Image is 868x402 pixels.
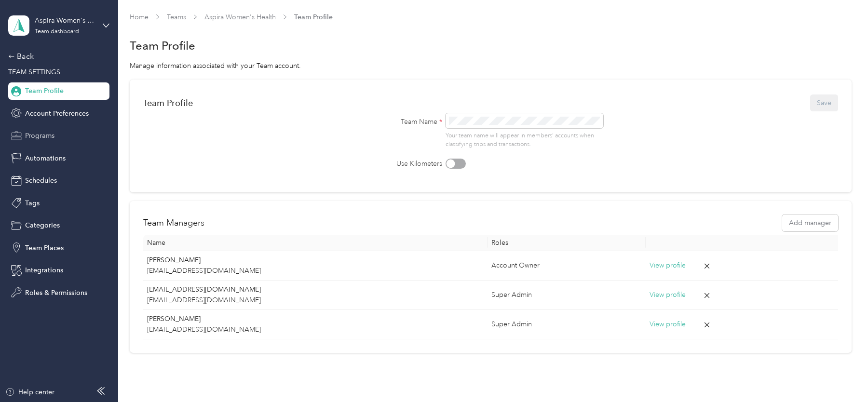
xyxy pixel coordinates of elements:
[25,175,57,186] span: Schedules
[130,13,149,21] a: Home
[130,40,195,51] h1: Team Profile
[491,319,642,330] div: Super Admin
[25,243,64,253] span: Team Places
[355,117,442,127] label: Team Name
[5,387,54,397] button: Help center
[446,132,603,148] p: Your team name will appear in members’ accounts when classifying trips and transactions.
[143,235,488,251] th: Name
[143,216,204,229] h2: Team Managers
[147,255,484,266] p: [PERSON_NAME]
[814,348,868,402] iframe: Everlance-gr Chat Button Frame
[25,131,54,141] span: Programs
[650,290,686,300] button: View profile
[8,68,60,76] span: TEAM SETTINGS
[8,51,105,62] div: Back
[491,290,642,300] div: Super Admin
[35,29,79,35] div: Team dashboard
[25,108,89,119] span: Account Preferences
[147,324,484,335] p: [EMAIL_ADDRESS][DOMAIN_NAME]
[167,13,186,21] a: Teams
[25,220,60,230] span: Categories
[650,260,686,271] button: View profile
[782,214,838,231] button: Add manager
[143,98,193,108] div: Team Profile
[147,314,484,324] p: [PERSON_NAME]
[294,12,333,22] span: Team Profile
[25,153,66,163] span: Automations
[488,235,646,251] th: Roles
[147,284,484,295] p: [EMAIL_ADDRESS][DOMAIN_NAME]
[204,13,276,21] a: Aspira Women's Health
[355,159,442,169] label: Use Kilometers
[25,265,63,275] span: Integrations
[147,295,484,306] p: [EMAIL_ADDRESS][DOMAIN_NAME]
[25,288,87,298] span: Roles & Permissions
[491,260,642,271] div: Account Owner
[650,319,686,330] button: View profile
[147,266,484,276] p: [EMAIL_ADDRESS][DOMAIN_NAME]
[25,86,64,96] span: Team Profile
[35,15,95,26] div: Aspira Women's Health
[130,61,851,71] div: Manage information associated with your Team account.
[25,198,40,208] span: Tags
